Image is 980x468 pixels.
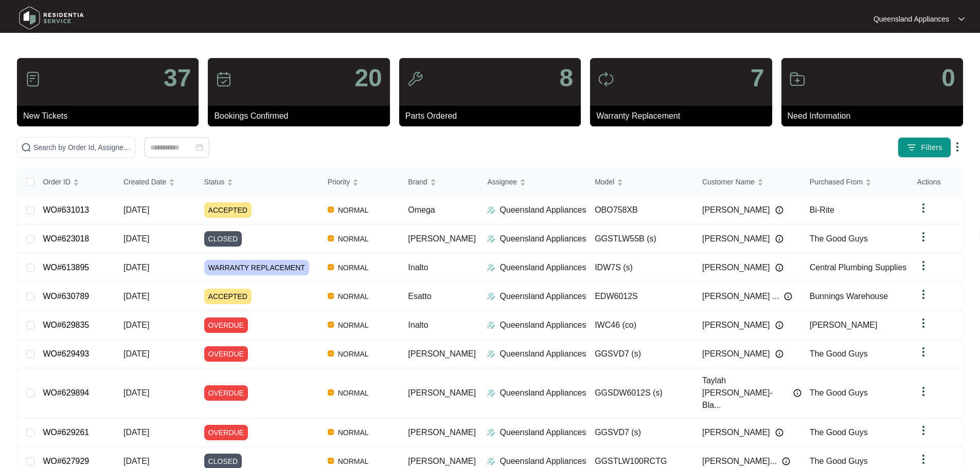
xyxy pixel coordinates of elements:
[586,224,694,253] td: GGSTLW55B (s)
[487,321,495,329] img: Assigner Icon
[328,322,334,328] img: Vercel Logo
[487,428,495,437] img: Assigner Icon
[559,66,573,90] p: 8
[43,234,89,243] a: WO#623018
[407,71,423,87] img: icon
[354,66,382,90] p: 20
[702,176,755,188] span: Customer Name
[917,453,930,465] img: dropdown arrow
[334,319,373,331] span: NORMAL
[487,176,517,188] span: Assignee
[810,388,868,397] span: The Good Guys
[500,426,586,439] p: Queensland Appliances
[810,321,878,329] span: [PERSON_NAME]
[204,176,225,188] span: Status
[334,387,373,399] span: NORMAL
[917,259,930,272] img: dropdown arrow
[586,169,694,196] th: Model
[123,349,149,358] span: [DATE]
[702,375,788,411] span: Taylah [PERSON_NAME]-Bla...
[586,282,694,311] td: EDW6012S
[917,202,930,214] img: dropdown arrow
[487,292,495,301] img: Assigner Icon
[408,205,435,214] span: Omega
[204,385,248,401] span: OVERDUE
[216,71,232,87] img: icon
[123,388,149,397] span: [DATE]
[941,66,955,90] p: 0
[586,418,694,447] td: GGSVD7 (s)
[917,317,930,329] img: dropdown arrow
[917,424,930,437] img: dropdown arrow
[951,141,964,153] img: dropdown arrow
[328,350,334,357] img: Vercel Logo
[408,292,431,301] span: Esatto
[115,169,196,196] th: Created Date
[334,204,373,216] span: NORMAL
[204,289,252,304] span: ACCEPTED
[43,205,89,214] a: WO#631013
[906,142,917,153] img: filter icon
[775,321,783,329] img: Info icon
[898,137,951,158] button: filter iconFilters
[25,71,41,87] img: icon
[810,457,868,465] span: The Good Guys
[405,110,581,122] p: Parts Ordered
[196,169,319,196] th: Status
[328,458,334,464] img: Vercel Logo
[123,263,149,272] span: [DATE]
[408,349,476,358] span: [PERSON_NAME]
[214,110,389,122] p: Bookings Confirmed
[702,233,770,245] span: [PERSON_NAME]
[784,292,792,301] img: Info icon
[123,234,149,243] span: [DATE]
[204,231,242,247] span: CLOSED
[500,348,586,360] p: Queensland Appliances
[500,290,586,303] p: Queensland Appliances
[123,457,149,465] span: [DATE]
[500,387,586,399] p: Queensland Appliances
[43,349,89,358] a: WO#629493
[204,260,309,275] span: WARRANTY REPLACEMENT
[328,389,334,396] img: Vercel Logo
[917,288,930,301] img: dropdown arrow
[328,429,334,435] img: Vercel Logo
[43,292,89,301] a: WO#630789
[694,169,801,196] th: Customer Name
[810,205,834,214] span: Bi-Rite
[958,16,965,22] img: dropdown arrow
[487,235,495,243] img: Assigner Icon
[789,71,806,87] img: icon
[500,319,586,331] p: Queensland Appliances
[479,169,586,196] th: Assignee
[204,346,248,362] span: OVERDUE
[43,457,89,465] a: WO#627929
[43,321,89,329] a: WO#629835
[810,234,868,243] span: The Good Guys
[793,389,801,397] img: Info icon
[123,321,149,329] span: [DATE]
[917,385,930,398] img: dropdown arrow
[43,428,89,437] a: WO#629261
[586,253,694,282] td: IDW7S (s)
[123,292,149,301] span: [DATE]
[487,206,495,214] img: Assigner Icon
[702,455,777,467] span: [PERSON_NAME]...
[487,389,495,397] img: Assigner Icon
[334,261,373,274] span: NORMAL
[408,321,428,329] span: Inalto
[702,290,779,303] span: [PERSON_NAME] ...
[15,3,87,33] img: residentia service logo
[123,428,149,437] span: [DATE]
[917,231,930,243] img: dropdown arrow
[334,426,373,439] span: NORMAL
[586,368,694,418] td: GGSDW6012S (s)
[487,457,495,465] img: Assigner Icon
[328,207,334,213] img: Vercel Logo
[164,66,191,90] p: 37
[43,176,70,188] span: Order ID
[909,169,963,196] th: Actions
[204,425,248,440] span: OVERDUE
[21,142,31,153] img: search-icon
[500,455,586,467] p: Queensland Appliances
